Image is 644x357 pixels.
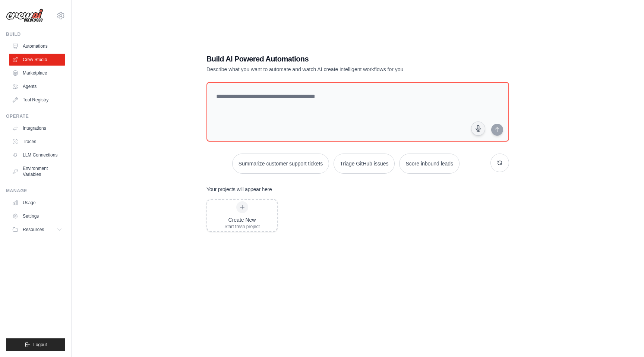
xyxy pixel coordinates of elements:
h3: Your projects will appear here [206,186,272,193]
a: Marketplace [9,67,65,79]
a: Automations [9,40,65,52]
div: Operate [6,113,65,119]
span: Resources [23,227,44,233]
button: Summarize customer support tickets [232,154,329,174]
button: Logout [6,338,65,351]
button: Click to speak your automation idea [471,121,485,136]
a: Environment Variables [9,162,65,180]
a: Integrations [9,122,65,134]
img: Logo [6,9,43,23]
div: Build [6,31,65,37]
a: Traces [9,136,65,148]
button: Score inbound leads [399,154,460,174]
h1: Build AI Powered Automations [206,54,457,64]
a: Agents [9,80,65,92]
p: Describe what you want to automate and watch AI create intelligent workflows for you [206,66,457,73]
a: Usage [9,197,65,209]
a: Crew Studio [9,54,65,66]
div: Start fresh project [224,224,260,230]
button: Get new suggestions [490,154,509,172]
a: Tool Registry [9,94,65,106]
div: Create New [224,216,260,224]
a: Settings [9,210,65,222]
button: Resources [9,224,65,236]
a: LLM Connections [9,149,65,161]
span: Logout [33,342,47,348]
div: Manage [6,188,65,194]
button: Triage GitHub issues [334,154,395,174]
